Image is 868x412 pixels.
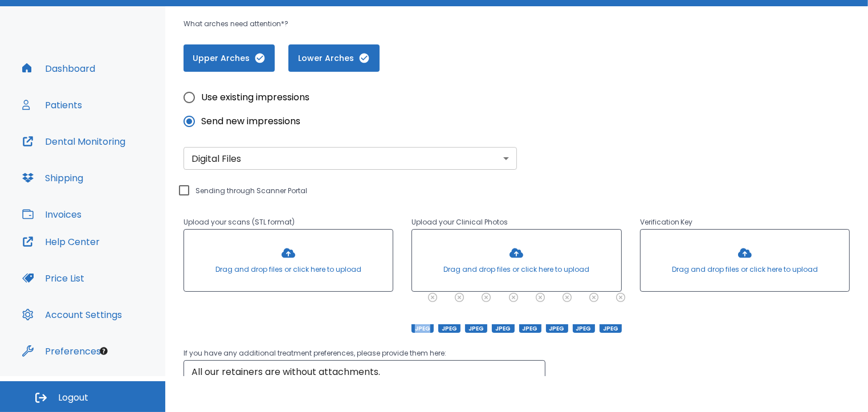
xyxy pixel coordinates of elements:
button: Shipping [15,164,90,191]
span: Logout [58,391,88,404]
button: Upper Arches [184,44,275,72]
span: Use existing impressions [201,91,309,104]
button: Account Settings [15,301,129,328]
span: JPEG [573,324,595,333]
p: If you have any additional treatment preferences, please provide them here: [184,346,850,360]
span: JPEG [465,324,487,333]
span: JPEG [519,324,541,333]
div: Tooltip anchor [99,346,109,356]
button: Patients [15,91,89,119]
div: Without label [184,147,517,170]
button: Dental Monitoring [15,128,132,155]
span: Upper Arches [195,52,263,64]
span: Lower Arches [300,52,368,64]
span: JPEG [492,324,514,333]
p: What arches need attention*? [184,17,572,31]
button: Help Center [15,228,107,255]
p: Upload your Clinical Photos [411,215,621,229]
button: Price List [15,264,91,292]
span: JPEG [438,324,461,333]
p: Verification Key [640,215,850,229]
span: Send new impressions [201,115,300,128]
button: Lower Arches [288,44,380,72]
span: JPEG [411,324,434,333]
button: Invoices [15,201,88,228]
button: Dashboard [15,55,102,82]
span: JPEG [600,324,622,333]
button: Preferences [15,337,108,365]
span: JPEG [546,324,568,333]
textarea: All our retainers are without attachments. [191,365,537,405]
p: Upload your scans (STL format) [184,215,393,229]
